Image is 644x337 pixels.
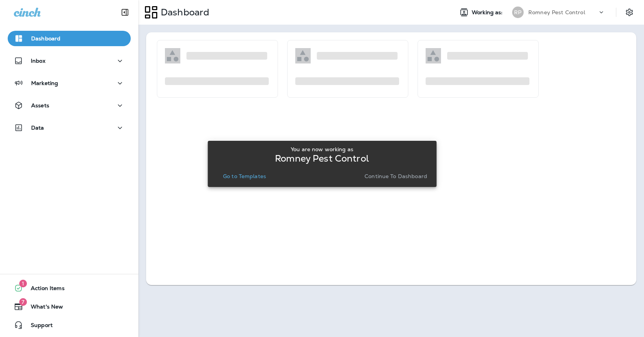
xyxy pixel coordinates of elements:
button: Assets [8,98,131,113]
p: Data [31,125,44,131]
p: Dashboard [31,35,60,42]
span: Support [23,322,53,331]
button: 7What's New [8,299,131,314]
button: Settings [622,5,636,19]
p: Go to Templates [223,173,266,179]
p: Romney Pest Control [275,155,369,162]
button: Go to Templates [220,171,269,182]
button: Inbox [8,53,131,68]
p: Assets [31,102,49,108]
button: Dashboard [8,31,131,46]
p: Dashboard [158,7,209,18]
p: Inbox [31,58,45,64]
span: Working as: [472,9,504,16]
button: Data [8,120,131,135]
span: Action Items [23,285,65,294]
button: Collapse Sidebar [114,5,136,20]
div: RP [512,7,524,18]
button: Continue to Dashboard [361,171,430,182]
span: What's New [23,304,63,313]
p: Marketing [31,80,58,86]
button: 1Action Items [8,280,131,296]
span: 1 [19,280,27,287]
button: Support [8,317,131,333]
p: You are now working as [291,146,353,152]
p: Romney Pest Control [528,9,585,15]
span: 7 [19,298,27,306]
button: Marketing [8,75,131,91]
p: Continue to Dashboard [364,173,427,179]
